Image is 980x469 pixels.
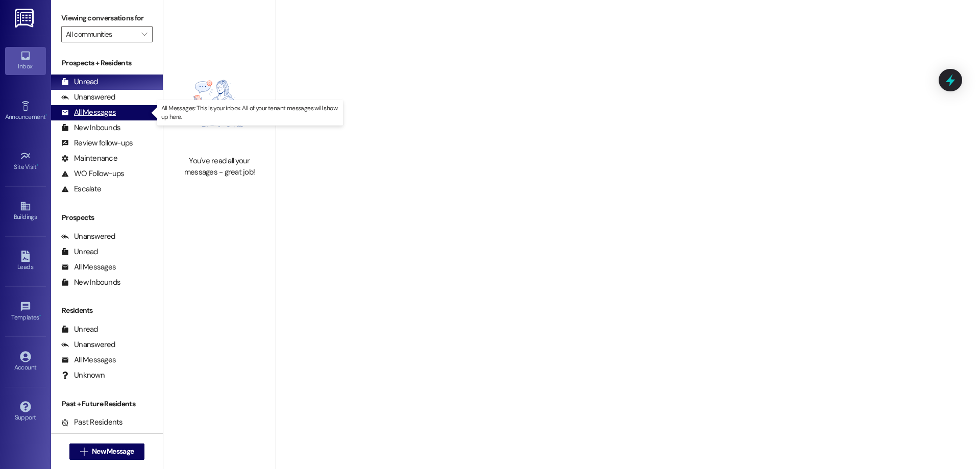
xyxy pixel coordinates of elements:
div: All Messages [61,262,116,273]
div: New Inbounds [61,277,120,288]
div: Past + Future Residents [51,399,163,409]
span: • [37,162,38,169]
span: • [39,312,41,319]
div: Unanswered [61,339,115,350]
div: New Inbounds [61,122,120,133]
a: Site Visit • [5,147,46,175]
a: Buildings [5,198,46,225]
div: You've read all your messages - great job! [175,156,264,178]
p: All Messages: This is your inbox. All of your tenant messages will show up here. [161,104,339,121]
span: New Message [92,446,134,457]
div: Prospects + Residents [51,58,163,68]
a: Leads [5,248,46,275]
div: Unread [61,324,98,335]
a: Account [5,348,46,376]
label: Viewing conversations for [61,10,153,26]
div: All Messages [61,355,116,365]
input: All communities [66,26,136,42]
img: ResiDesk Logo [15,9,36,28]
a: Templates • [5,298,46,326]
div: Maintenance [61,153,117,164]
div: All Messages [61,107,116,118]
div: Escalate [61,184,101,194]
span: • [45,112,47,119]
i:  [141,30,147,38]
button: New Message [69,443,145,460]
a: Support [5,398,46,426]
div: Unknown [61,370,105,381]
div: Unanswered [61,92,115,103]
div: Residents [51,305,163,316]
div: Past Residents [61,417,123,428]
div: Review follow-ups [61,138,133,149]
i:  [80,448,88,456]
div: Unread [61,246,98,257]
div: Unanswered [61,231,115,242]
a: Inbox [5,47,46,75]
img: empty-state [175,57,264,151]
div: Prospects [51,212,163,223]
div: Unread [61,77,98,87]
div: WO Follow-ups [61,168,124,179]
